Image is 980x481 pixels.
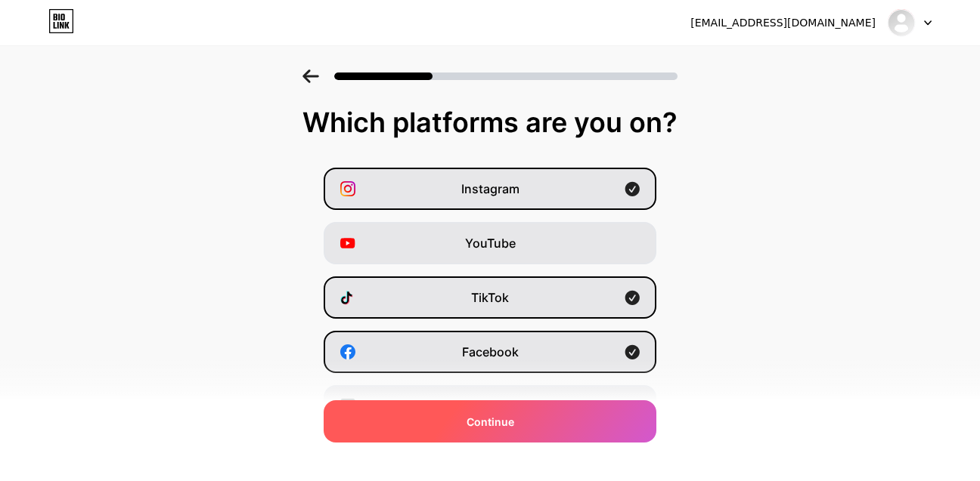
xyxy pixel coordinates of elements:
span: Buy Me a Coffee [443,452,538,470]
span: Continue [467,414,514,430]
span: TikTok [471,288,509,307]
div: Which platforms are you on? [15,107,965,137]
div: [EMAIL_ADDRESS][DOMAIN_NAME] [690,15,876,31]
span: YouTube [465,234,516,252]
img: Eco Digital [887,8,916,37]
span: Twitter/X [464,397,516,415]
span: Facebook [462,343,519,361]
span: Instagram [461,180,519,198]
